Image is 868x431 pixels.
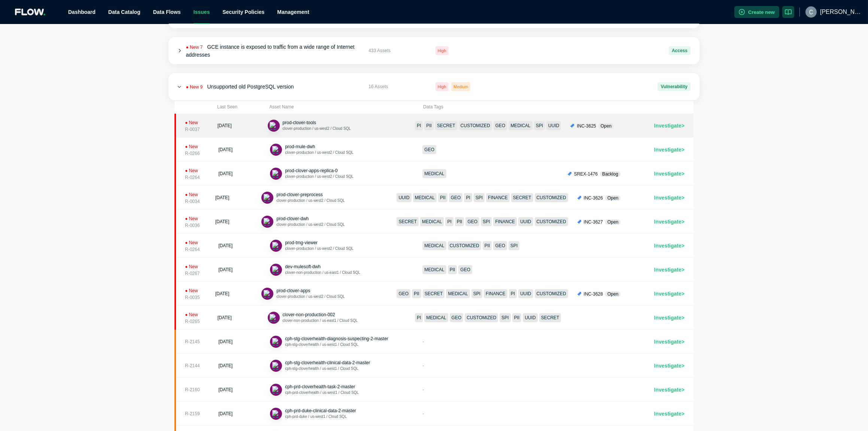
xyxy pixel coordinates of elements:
[185,215,209,228] div: R-0036
[268,312,358,324] div: DBInstanceclover-non-production-002clover-non-production / us-east1 / Cloud SQL
[426,315,446,320] span: MEDICAL
[654,338,685,345] span: Investigate >
[398,219,417,224] span: SECRET
[185,312,198,317] span: ● New
[218,122,232,129] div: [DATE]
[525,315,535,320] span: UUID
[426,123,432,128] span: PII
[215,218,230,225] div: [DATE]
[283,126,351,131] span: clover-production / us-west2 / Cloud SQL
[514,315,520,320] span: PII
[415,195,435,200] span: MEDICAL
[153,9,181,15] span: Data Flows
[174,138,694,162] a: ● NewR-0266[DATE]DBInstanceprod-mule-dwhclover-production / us-west2 / Cloud SQLGEOInvestigate>
[654,242,685,249] span: Investigate >
[654,170,685,177] span: Investigate >
[276,192,322,197] span: prod-clover-preprocess
[174,162,694,186] a: ● NewR-0264[DATE]DBInstanceprod-clover-apps-replica-0clover-production / us-west2 / Cloud SQLMEDI...
[174,354,694,378] a: R-2144[DATE]DBInstancecph-stg-cloverhealth-clinical-data-2-mastercph-stg-cloverhealth / us-west1 ...
[422,219,442,224] span: MEDICAL
[272,386,280,394] img: DBInstance
[108,9,140,15] a: Data Catalog
[423,103,562,111] span: Data Tags
[272,266,280,274] img: DBInstance
[537,291,566,296] span: CUSTOMIZED
[285,144,315,149] span: prod-mule-dwh
[658,82,691,91] span: Vulnerability
[285,336,388,341] span: cph-stg-cloverhealth-diagnosis-suspecting-2-master
[398,291,409,296] span: GEO
[460,267,470,272] span: GEO
[276,216,309,221] span: prod-clover-dwh
[270,122,277,130] img: DBInstance
[272,338,280,346] img: DBInstance
[285,360,370,365] span: cph-stg-cloverhealth-clinical-data-2-master
[437,123,455,128] span: SECRET
[447,219,451,224] span: PI
[215,290,230,297] div: [DATE]
[174,378,694,402] a: R-2160[DATE]DBInstancecph-prd-cloverhealth-task-2-mastercph-prd-cloverhealth / us-west1 / Cloud S...
[217,103,263,111] span: Last Seen
[276,192,322,198] button: prod-clover-preprocess
[283,312,335,318] button: clover-non-production-002
[283,312,335,317] span: clover-non-production-002
[541,315,559,320] span: SECRET
[461,123,490,128] span: CUSTOMIZED
[422,387,559,392] div: -
[488,195,508,200] span: FINANCE
[218,314,232,321] div: [DATE]
[272,146,280,154] img: DBInstance
[186,84,203,90] span: 9
[270,408,356,420] div: DBInstancecph-prd-duke-clinical-data-2-mastercph-prd-duke / us-west1 / Cloud SQL
[174,210,694,234] a: ● NewR-0036[DATE]DBInstanceprod-clover-dwhclover-production / us-west2 / Cloud SQLSECRETMEDICALPI...
[457,219,462,224] span: PII
[185,263,212,276] div: R-0267
[576,192,622,203] a: INC-3626Open
[185,144,198,149] span: ● New
[584,219,603,225] span: INC-3627
[261,192,273,204] button: DBInstance
[272,410,280,418] img: DBInstance
[485,243,490,248] span: PII
[483,219,490,224] span: SPI
[68,9,95,15] a: Dashboard
[270,360,370,372] div: DBInstancecph-stg-cloverhealth-clinical-data-2-mastercph-stg-cloverhealth / us-west1 / Cloud SQL
[186,44,355,58] span: GCE instance is exposed to traffic from a wide range of Internet addresses
[285,408,356,413] span: cph-prd-duke-clinical-data-2-master
[285,144,315,150] button: prod-mule-dwh
[283,120,316,125] span: prod-clover-tools
[264,290,271,298] img: DBInstance
[510,243,518,248] span: SPI
[185,339,212,345] div: R-2145
[440,195,446,200] span: PII
[186,45,199,50] span: ● New
[466,195,470,200] span: PI
[272,362,280,370] img: DBInstance
[169,73,699,100] div: ● New 9Unsupported old PostgreSQL version16 AssetsHighMediumVulnerability
[268,312,280,324] button: DBInstance
[654,290,685,297] span: Investigate >
[218,266,233,273] div: [DATE]
[285,384,355,390] button: cph-prd-cloverhealth-task-2-master
[185,143,212,156] div: R-0266
[270,314,277,322] img: DBInstance
[264,218,271,226] img: DBInstance
[422,363,559,368] div: -
[186,45,203,50] span: 7
[654,362,685,369] span: Investigate >
[270,264,360,276] div: DBInstancedev-mulesoft-dwhclover-non-production / us-east1 / Cloud SQL
[495,219,515,224] span: FINANCE
[174,330,694,354] a: R-2145[DATE]DBInstancecph-stg-cloverhealth-diagnosis-suspecting-2-mastercph-stg-cloverhealth / us...
[185,387,212,393] div: R-2160
[185,191,209,204] div: R-0034
[272,170,280,178] img: DBInstance
[368,83,429,90] span: 16 Assets
[270,168,282,180] button: DBInstance
[185,240,198,245] span: ● New
[285,240,318,246] button: prod-tmg-viewer
[270,168,353,180] div: DBInstanceprod-clover-apps-replica-0clover-production / us-west2 / Cloud SQL
[805,6,817,18] img: ALm5wu3j3TwsebvWfrVfQFzHNCpJkZ7gRcr-iINaS9Kv=s96-c
[598,123,614,129] span: Open
[276,216,309,222] button: prod-clover-dwh
[548,123,559,128] span: UUID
